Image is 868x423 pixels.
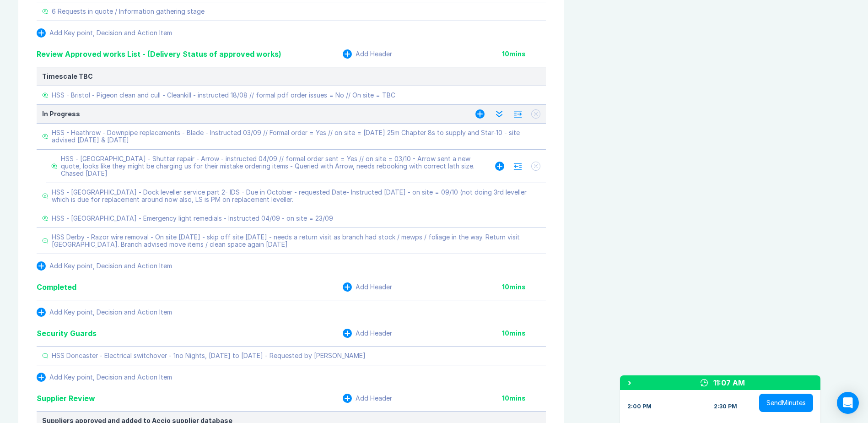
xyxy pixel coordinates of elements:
[37,328,97,339] div: Security Guards
[343,394,392,403] button: Add Header
[502,50,546,58] div: 10 mins
[37,28,172,38] button: Add Key point, Decision and Action Item
[713,377,745,388] div: 11:07 AM
[356,330,392,337] div: Add Header
[52,92,395,99] div: HSS - Bristol - Pigeon clean and cull - Cleankill - instructed 18/08 // formal pdf order issues =...
[627,403,652,410] div: 2:00 PM
[343,282,392,292] button: Add Header
[49,374,172,381] div: Add Key point, Decision and Action Item
[52,8,205,15] div: 6 Requests in quote / Information gathering stage
[356,395,392,402] div: Add Header
[37,49,281,60] div: Review Approved works List - (Delivery Status of approved works)
[37,282,76,293] div: Completed
[714,403,737,410] div: 2:30 PM
[502,283,546,291] div: 10 mins
[502,330,546,337] div: 10 mins
[343,49,392,59] button: Add Header
[37,308,172,317] button: Add Key point, Decision and Action Item
[502,395,546,402] div: 10 mins
[37,261,172,271] button: Add Key point, Decision and Action Item
[52,215,333,222] div: HSS - [GEOGRAPHIC_DATA] - Emergency light remedials - Instructed 04/09 - on site = 23/09
[52,352,366,359] div: HSS Doncaster - Electrical switchover - 1no Nights, [DATE] to [DATE] - Requested by [PERSON_NAME]
[37,373,172,382] button: Add Key point, Decision and Action Item
[837,392,859,414] div: Open Intercom Messenger
[37,393,95,404] div: Supplier Review
[49,29,172,37] div: Add Key point, Decision and Action Item
[356,283,392,291] div: Add Header
[49,262,172,270] div: Add Key point, Decision and Action Item
[61,155,477,177] div: HSS - [GEOGRAPHIC_DATA] - Shutter repair - Arrow - instructed 04/09 // formal order sent = Yes //...
[52,233,540,248] div: HSS Derby - Razor wire removal - On site [DATE] - skip off site [DATE] - needs a return visit as ...
[343,329,392,338] button: Add Header
[52,189,540,203] div: HSS - [GEOGRAPHIC_DATA] - Dock leveller service part 2- IDS - Due in October - requested Date- In...
[42,73,540,80] div: Timescale TBC
[49,309,172,316] div: Add Key point, Decision and Action Item
[42,110,457,118] div: In Progress
[356,50,392,58] div: Add Header
[759,394,813,412] button: SendMinutes
[52,129,540,144] div: HSS - Heathrow - Downpipe replacements - Blade - Instructed 03/09 // Formal order = Yes // on sit...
